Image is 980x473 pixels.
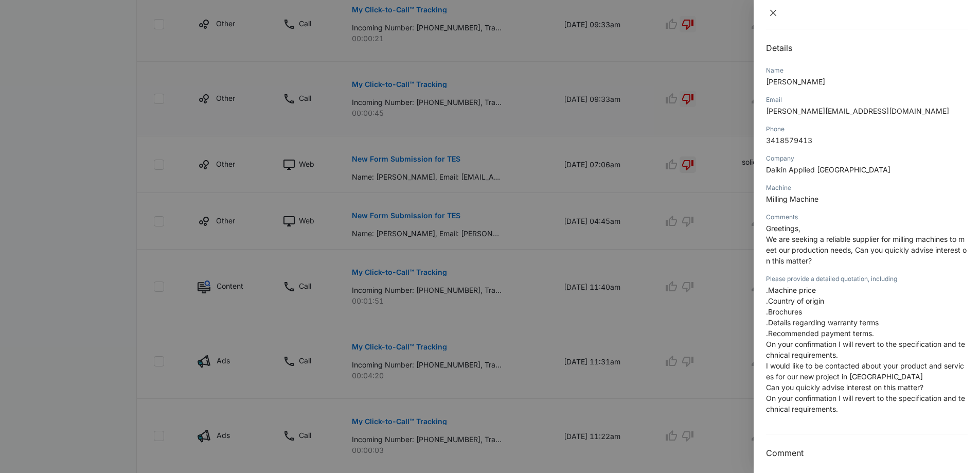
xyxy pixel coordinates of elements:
span: Milling Machine [766,195,818,203]
span: We are seeking a reliable supplier for milling machines to meet our production needs, Can you qui... [766,235,967,265]
h3: Comment [766,447,968,459]
span: Can you quickly advise interest on this matter? [766,383,923,392]
span: close [769,9,777,17]
span: .Details regarding warranty terms [766,318,879,327]
span: On your confirmation I will revert to the specification and technical requirements. [766,394,965,413]
span: I would like to be contacted about your product and services for our new project in [GEOGRAPHIC_D... [766,361,964,381]
div: Company [766,154,968,163]
span: .Machine price [766,286,816,294]
div: Comments [766,213,968,222]
span: On your confirmation I will revert to the specification and technical requirements. [766,340,965,359]
span: [PERSON_NAME][EMAIL_ADDRESS][DOMAIN_NAME] [766,107,949,115]
span: .Recommended payment terms. [766,329,874,338]
div: Please provide a detailed quotation, including [766,274,968,284]
span: .Country of origin [766,296,824,305]
div: Machine [766,183,968,192]
div: Email [766,95,968,104]
button: Close [766,8,780,17]
span: .Brochures [766,307,802,316]
span: Greetings, [766,224,800,233]
div: Phone [766,125,968,134]
h2: Details [766,42,968,54]
span: Daikin Applied [GEOGRAPHIC_DATA] [766,165,890,174]
div: Name [766,66,968,75]
span: 3418579413 [766,136,812,145]
span: [PERSON_NAME] [766,77,825,86]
